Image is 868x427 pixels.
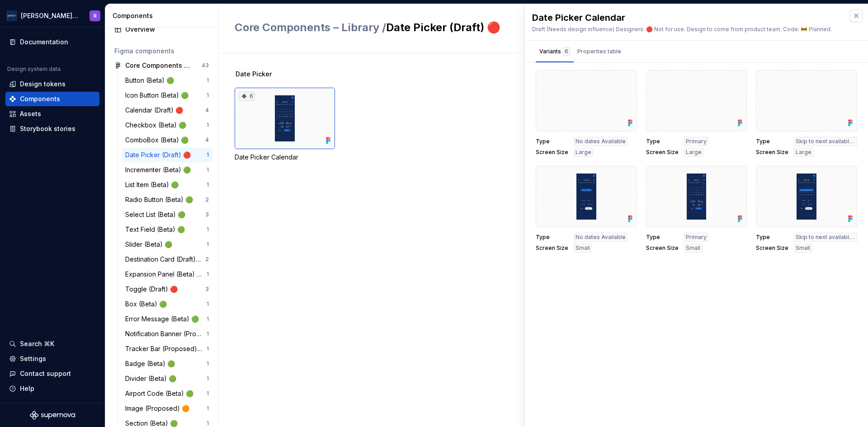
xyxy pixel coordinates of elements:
div: Incrementer (Beta) 🟢 [125,165,194,174]
div: Expansion Panel (Beta) 🟢 [125,270,207,279]
a: Box (Beta) 🟢1 [122,297,212,311]
div: 1 [207,77,209,84]
span: Screen Size [756,149,788,156]
div: 4 [205,136,209,144]
span: Type [646,138,679,145]
a: Airport Code (Beta) 🟢1 [122,386,212,401]
div: 1 [207,375,209,382]
div: Date Picker Calendar [532,11,841,24]
div: 3 [205,211,209,218]
div: Error Message (Beta) 🟢 [125,314,203,324]
span: Small [796,244,810,252]
a: Incrementer (Beta) 🟢1 [122,163,212,177]
span: No dates Available [576,234,626,241]
div: R [94,12,97,19]
div: Text Field (Beta) 🟢 [125,225,189,234]
div: Settings [20,354,46,363]
a: Select List (Beta) 🟢3 [122,207,212,222]
div: 3 [205,286,209,293]
div: Radio Button (Beta) 🟢 [125,195,197,204]
div: 6 [239,92,255,101]
a: Assets [5,107,99,121]
div: Checkbox (Beta) 🟢 [125,121,190,130]
div: Airport Code (Beta) 🟢 [125,389,197,398]
a: Storybook stories [5,122,99,136]
span: Large [576,149,591,156]
div: Assets [20,109,41,118]
div: Overview [125,25,209,34]
span: Type [646,234,679,241]
div: 4 [205,107,209,114]
div: Box (Beta) 🟢 [125,300,170,309]
a: ComboBox (Beta) 🟢4 [122,133,212,147]
div: 1 [207,226,209,233]
a: Image (Proposed) 🟠1 [122,401,212,416]
div: Properties table [577,47,621,56]
span: Core Components – Library / [235,21,386,34]
svg: Supernova Logo [30,411,75,420]
span: Small [686,244,700,252]
a: Radio Button (Beta) 🟢2 [122,192,212,207]
h2: Date Picker (Draft) 🔴 [235,20,723,35]
div: 1 [207,241,209,248]
div: 6Date Picker Calendar [235,88,335,162]
div: ComboBox (Beta) 🟢 [125,136,192,145]
button: Contact support [5,366,99,381]
span: Primary [686,234,707,241]
a: Notification Banner (Proposed) 🟠1 [122,327,212,341]
a: Date Picker (Draft) 🔴1 [122,148,212,162]
button: Help [5,381,99,396]
button: [PERSON_NAME] AirlinesR [2,6,103,25]
div: 1 [207,330,209,338]
div: Design tokens [20,80,66,89]
a: Overview [111,22,212,37]
div: 1 [207,345,209,352]
a: Calendar (Draft) 🔴4 [122,103,212,117]
span: Type [756,234,788,241]
div: Badge (Beta) 🟢 [125,359,179,368]
div: Calendar (Draft) 🔴 [125,106,187,115]
div: 1 [207,360,209,367]
div: Icon Button (Beta) 🟢 [125,91,192,100]
div: Destination Card (Draft) 🔴 [125,255,205,264]
span: Screen Size [536,149,568,156]
div: Date Picker Calendar [235,153,335,162]
div: 1 [207,92,209,99]
div: Date Picker (Draft) 🔴 [125,150,194,160]
a: Destination Card (Draft) 🔴2 [122,252,212,267]
a: Divider (Beta) 🟢1 [122,371,212,386]
a: Settings [5,352,99,366]
div: 1 [207,300,209,308]
span: No dates Available [576,138,626,145]
span: Large [686,149,702,156]
div: 1 [207,271,209,278]
div: Components [20,94,60,103]
div: 1 [207,405,209,412]
div: Draft (Needs design influence) Designers: 🔴 Not for use. Design to come from product team. Code: ... [532,26,841,33]
span: Primary [686,138,707,145]
img: f0306bc8-3074-41fb-b11c-7d2e8671d5eb.png [6,10,17,21]
a: Core Components – Library43 [111,58,212,73]
div: Tracker Bar (Proposed) 🟠 [125,344,207,353]
button: Search ⌘K [5,337,99,351]
div: 2 [205,256,209,263]
div: Search ⌘K [20,339,54,348]
a: Expansion Panel (Beta) 🟢1 [122,267,212,282]
span: Type [536,138,568,145]
a: Documentation [5,35,99,49]
div: Notification Banner (Proposed) 🟠 [125,329,207,338]
div: Select List (Beta) 🟢 [125,210,189,219]
div: 6 [563,47,570,56]
a: Components [5,92,99,106]
a: Slider (Beta) 🟢1 [122,237,212,252]
a: Checkbox (Beta) 🟢1 [122,118,212,132]
a: Toggle (Draft) 🔴3 [122,282,212,296]
div: Slider (Beta) 🟢 [125,240,176,249]
span: Screen Size [646,149,679,156]
div: Storybook stories [20,124,75,133]
span: Type [536,234,568,241]
div: Documentation [20,38,68,47]
span: Screen Size [756,244,788,252]
div: 1 [207,181,209,188]
span: Screen Size [646,244,679,252]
